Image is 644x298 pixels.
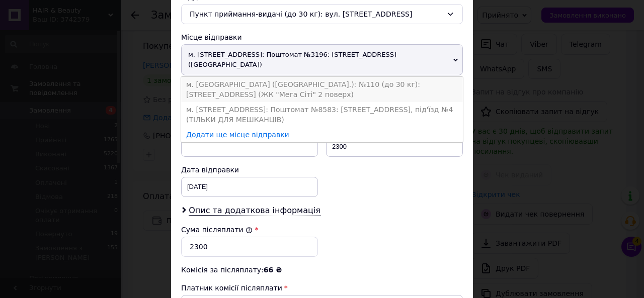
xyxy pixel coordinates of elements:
div: Комісія за післяплату: [181,265,463,275]
div: Пункт приймання-видачі (до 30 кг): вул. [STREET_ADDRESS] [181,4,463,24]
span: м. [STREET_ADDRESS]: Поштомат №3196: [STREET_ADDRESS] ([GEOGRAPHIC_DATA]) [181,44,463,75]
span: 66 ₴ [264,266,282,274]
li: м. [GEOGRAPHIC_DATA] ([GEOGRAPHIC_DATA].): №110 (до 30 кг): [STREET_ADDRESS] (ЖК "Мега Сіті" 2 по... [181,77,463,102]
span: Платник комісії післяплати [181,284,282,292]
div: Дата відправки [181,165,318,175]
span: Місце відправки [181,33,242,41]
li: м. [STREET_ADDRESS]: Поштомат №8583: [STREET_ADDRESS], під'їзд №4 (ТІЛЬКИ ДЛЯ МЕШКАНЦІВ) [181,102,463,127]
label: Сума післяплати [181,226,253,234]
span: Опис та додаткова інформація [189,206,320,216]
a: Додати ще місце відправки [186,131,289,139]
